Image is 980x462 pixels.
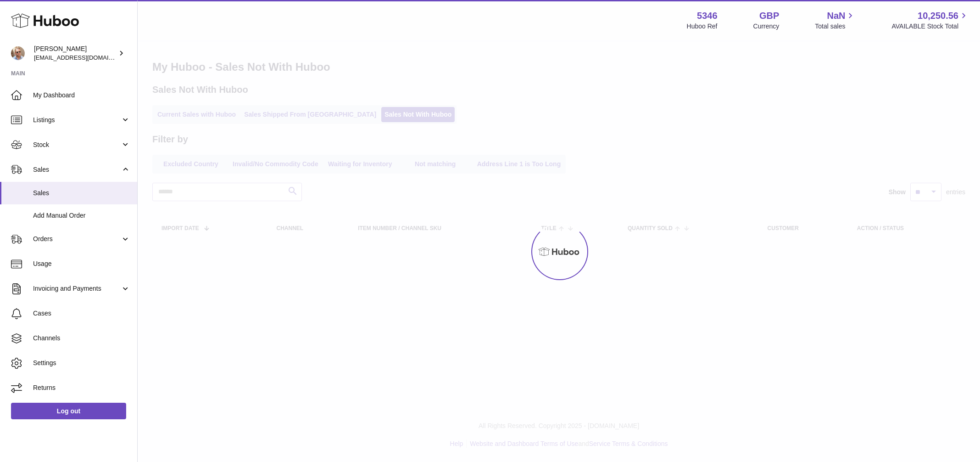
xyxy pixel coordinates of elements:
[33,211,130,220] span: Add Manual Order
[827,10,845,22] span: NaN
[33,91,130,100] span: My Dashboard
[33,259,130,268] span: Usage
[33,334,130,343] span: Channels
[34,54,135,61] span: [EMAIL_ADDRESS][DOMAIN_NAME]
[11,403,126,419] a: Log out
[815,22,856,31] span: Total sales
[33,189,130,197] span: Sales
[687,22,718,31] div: Huboo Ref
[33,383,130,392] span: Returns
[891,22,969,31] span: AVAILABLE Stock Total
[33,309,130,318] span: Cases
[918,10,958,22] span: 10,250.56
[33,116,121,124] span: Listings
[33,165,121,174] span: Sales
[759,10,779,22] strong: GBP
[11,46,25,60] img: support@radoneltd.co.uk
[33,141,121,149] span: Stock
[753,22,780,31] div: Currency
[33,284,121,293] span: Invoicing and Payments
[697,10,718,22] strong: 5346
[33,359,130,367] span: Settings
[891,10,969,31] a: 10,250.56 AVAILABLE Stock Total
[815,10,856,31] a: NaN Total sales
[33,235,121,243] span: Orders
[34,45,117,62] div: [PERSON_NAME]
